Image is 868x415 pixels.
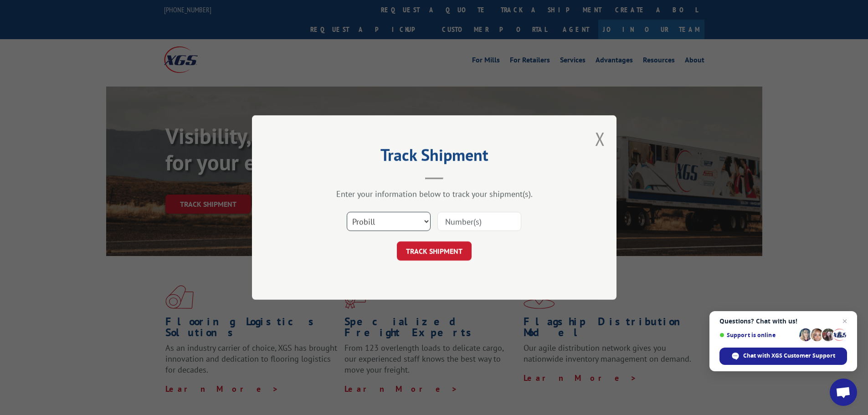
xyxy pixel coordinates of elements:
[397,241,472,261] button: TRACK SHIPMENT
[839,316,850,327] span: Close chat
[298,149,571,166] h2: Track Shipment
[719,318,847,325] span: Questions? Chat with us!
[595,127,605,151] button: Close modal
[743,352,835,360] span: Chat with XGS Customer Support
[830,379,857,406] div: Open chat
[298,189,571,199] div: Enter your information below to track your shipment(s).
[437,212,521,231] input: Number(s)
[719,332,796,338] span: Support is online
[719,348,847,365] div: Chat with XGS Customer Support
